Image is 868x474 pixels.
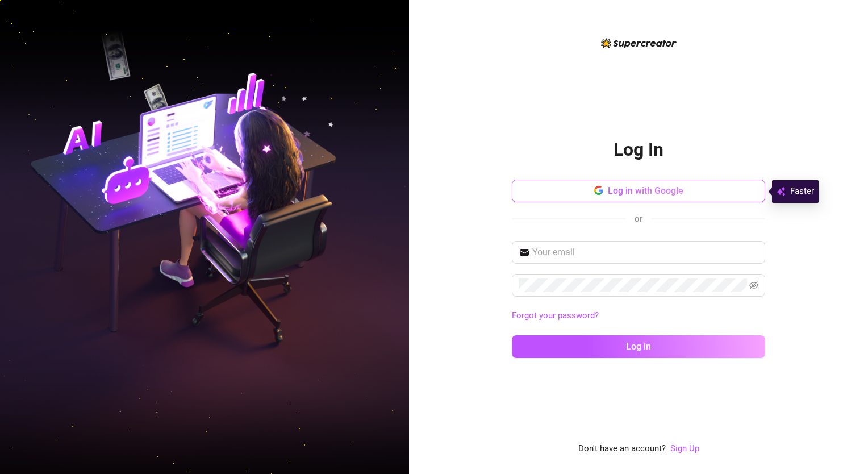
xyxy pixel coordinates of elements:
a: Forgot your password? [512,310,599,321]
img: svg%3e [777,185,786,198]
a: Forgot your password? [512,309,765,323]
button: Log in with Google [512,180,765,202]
span: eye-invisible [749,281,758,290]
span: Log in [626,341,651,352]
a: Sign Up [670,443,699,454]
a: Sign Up [670,442,699,456]
span: Log in with Google [608,185,683,196]
input: Your email [532,246,758,259]
span: Don't have an account? [578,442,666,456]
span: Faster [790,185,814,198]
h2: Log In [614,138,663,161]
button: Log in [512,335,765,358]
img: logo-BBDzfeDw.svg [601,38,677,48]
span: or [635,214,642,224]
